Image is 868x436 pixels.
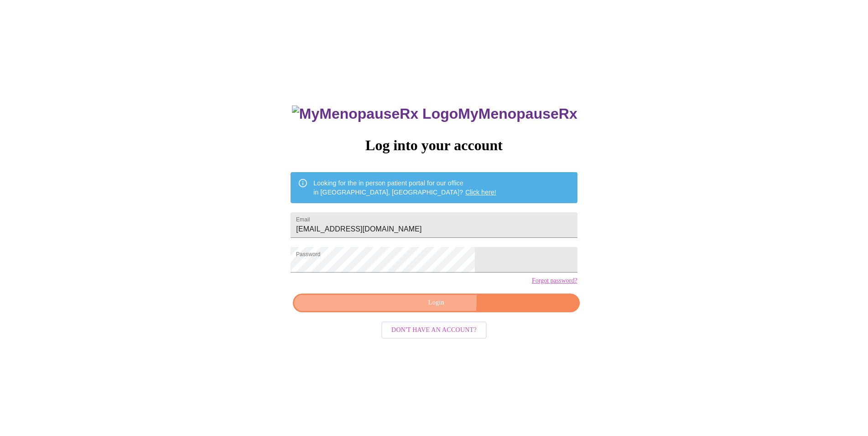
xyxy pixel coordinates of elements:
[381,321,487,339] button: Don't have an account?
[379,325,489,333] a: Don't have an account?
[291,137,577,154] h3: Log into your account
[391,325,477,336] span: Don't have an account?
[292,105,577,122] h3: MyMenopauseRx
[292,105,458,122] img: MyMenopauseRx Logo
[532,277,577,284] a: Forgot password?
[313,175,496,200] div: Looking for the in person patient portal for our office in [GEOGRAPHIC_DATA], [GEOGRAPHIC_DATA]?
[465,189,496,196] a: Click here!
[303,297,569,309] span: Login
[293,294,579,312] button: Login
